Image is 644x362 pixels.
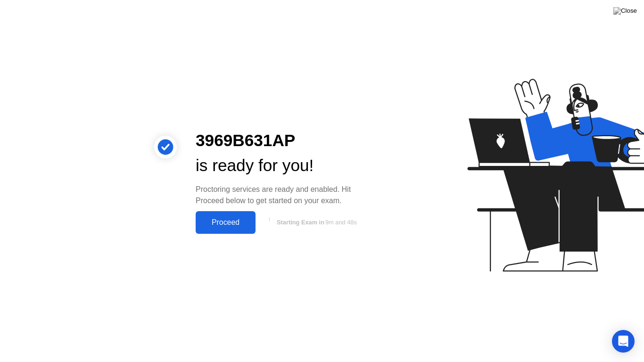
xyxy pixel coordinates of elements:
[196,211,256,234] button: Proceed
[196,153,371,178] div: is ready for you!
[196,184,371,206] div: Proctoring services are ready and enabled. Hit Proceed below to get started on your exam.
[260,214,371,231] button: Starting Exam in9m and 48s
[613,7,637,15] img: Close
[196,128,371,153] div: 3969B631AP
[325,219,357,226] span: 9m and 48s
[198,218,253,227] div: Proceed
[612,330,635,353] div: Open Intercom Messenger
